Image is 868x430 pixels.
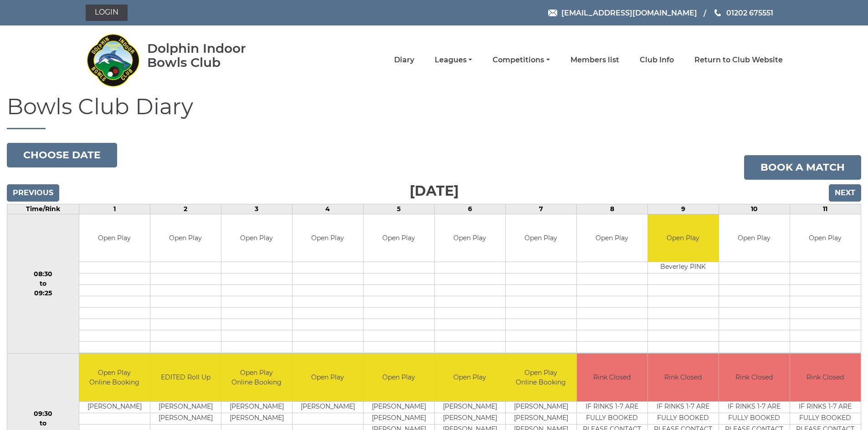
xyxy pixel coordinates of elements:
td: FULLY BOOKED [790,413,861,424]
td: Open Play [506,214,576,262]
td: FULLY BOOKED [577,413,647,424]
td: IF RINKS 1-7 ARE [790,401,861,413]
td: 7 [505,204,576,214]
td: IF RINKS 1-7 ARE [719,401,790,413]
td: [PERSON_NAME] [435,401,505,413]
td: Open Play [293,354,363,401]
td: 9 [647,204,719,214]
td: [PERSON_NAME] [506,401,576,413]
td: 6 [434,204,505,214]
td: 4 [292,204,363,214]
td: 10 [719,204,790,214]
a: Members list [570,55,619,65]
img: Dolphin Indoor Bowls Club [86,28,140,92]
a: Competitions [493,55,550,65]
td: Open Play [435,214,505,262]
a: Phone us 01202 675551 [713,7,773,19]
td: [PERSON_NAME] [150,401,221,413]
a: Diary [394,55,414,65]
td: Open Play [648,214,719,262]
td: Time/Rink [7,204,79,214]
input: Previous [7,184,59,202]
td: Open Play Online Booking [79,354,150,401]
span: [EMAIL_ADDRESS][DOMAIN_NAME] [561,8,697,17]
a: Club Info [640,55,674,65]
td: [PERSON_NAME] [293,401,363,413]
td: 2 [150,204,221,214]
td: Open Play [790,214,861,262]
td: Rink Closed [648,354,719,401]
div: Dolphin Indoor Bowls Club [147,41,275,70]
td: IF RINKS 1-7 ARE [648,401,719,413]
td: Open Play [79,214,150,262]
td: [PERSON_NAME] [79,401,150,413]
h1: Bowls Club Diary [7,95,861,129]
a: Leagues [435,55,472,65]
td: Open Play Online Booking [506,354,576,401]
td: Open Play [719,214,790,262]
td: Open Play [150,214,221,262]
td: [PERSON_NAME] [221,413,292,424]
td: 8 [576,204,647,214]
td: [PERSON_NAME] [150,413,221,424]
td: 11 [790,204,861,214]
td: Rink Closed [577,354,647,401]
td: [PERSON_NAME] [221,401,292,413]
td: Beverley PINK [648,262,719,273]
input: Next [829,184,861,202]
td: 1 [79,204,150,214]
td: Open Play Online Booking [221,354,292,401]
a: Email [EMAIL_ADDRESS][DOMAIN_NAME] [548,7,697,19]
a: Return to Club Website [694,55,783,65]
td: FULLY BOOKED [719,413,790,424]
td: Open Play [364,354,434,401]
td: Open Play [577,214,647,262]
td: EDITED Roll Up [150,354,221,401]
img: Phone us [714,9,721,16]
td: FULLY BOOKED [648,413,719,424]
td: Open Play [435,354,505,401]
td: 3 [221,204,292,214]
button: Choose date [7,143,117,167]
td: [PERSON_NAME] [435,413,505,424]
a: Book a match [744,155,861,180]
td: [PERSON_NAME] [506,413,576,424]
td: IF RINKS 1-7 ARE [577,401,647,413]
td: Rink Closed [790,354,861,401]
td: [PERSON_NAME] [364,401,434,413]
td: Open Play [293,214,363,262]
td: [PERSON_NAME] [364,413,434,424]
td: Open Play [221,214,292,262]
span: 01202 675551 [726,8,773,17]
td: Rink Closed [719,354,790,401]
a: Login [86,5,128,21]
td: 5 [363,204,434,214]
img: Email [548,10,557,16]
td: Open Play [364,214,434,262]
td: 08:30 to 09:25 [7,214,79,354]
